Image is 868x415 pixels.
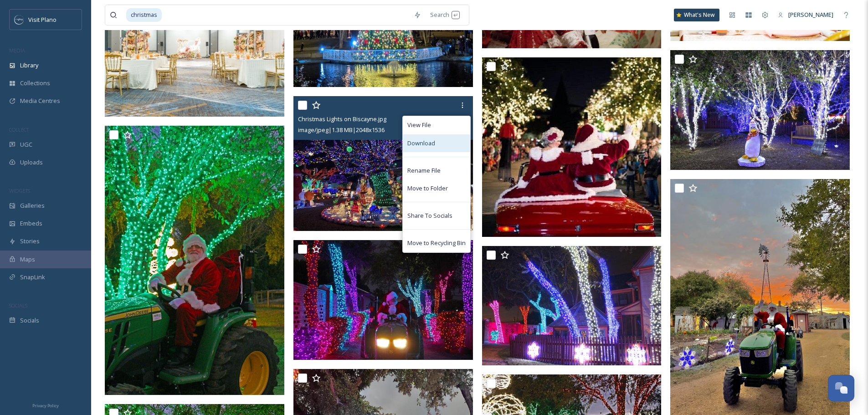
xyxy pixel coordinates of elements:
span: Download [407,139,435,148]
span: Move to Recycling Bin [407,239,466,247]
span: Socials [20,316,39,325]
span: COLLECT [9,126,29,133]
a: What's New [674,9,719,21]
span: SOCIALS [9,302,27,309]
a: Privacy Policy [32,400,59,410]
img: Christmas Lights on Biscayne.jpg [293,96,473,231]
span: Christmas Lights on Biscayne.jpg [298,115,386,123]
span: Share To Socials [407,211,452,220]
span: Rename File [407,166,441,175]
span: Maps [20,255,35,264]
span: Stories [20,237,40,246]
span: Privacy Policy [32,403,59,409]
img: shopsatlegacy_Instagram_2656_ig_17859877733292332.jpg [482,57,662,237]
img: Heritage Farmstead Museum Lights on the Farm.jpg [482,246,662,366]
div: Search [426,6,464,24]
button: Open Chat [828,375,854,401]
span: Embeds [20,219,42,228]
span: SnapLink [20,273,45,282]
span: View File [407,121,431,129]
img: images.jpeg [15,15,24,24]
span: Collections [20,79,50,87]
span: Move to Folder [407,184,448,193]
span: MEDIA [9,47,25,54]
img: Heritage Farmstead Museum Lights on the Farm.jpg [293,240,473,360]
span: image/jpeg | 1.38 MB | 2048 x 1536 [298,126,385,134]
span: Library [20,61,38,70]
span: Media Centres [20,97,60,105]
span: Uploads [20,158,43,167]
span: UGC [20,140,32,149]
span: christmas [126,8,162,21]
img: Heritage Farmstead Museum Lights on the Farm.jpg [105,126,284,395]
span: Galleries [20,201,45,210]
a: [PERSON_NAME] [773,6,838,24]
span: [PERSON_NAME] [788,10,833,19]
span: WIDGETS [9,187,30,194]
img: Heritage Farmstead Museum Lights on the Farm.jpg [670,50,850,170]
span: Visit Plano [28,15,56,24]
